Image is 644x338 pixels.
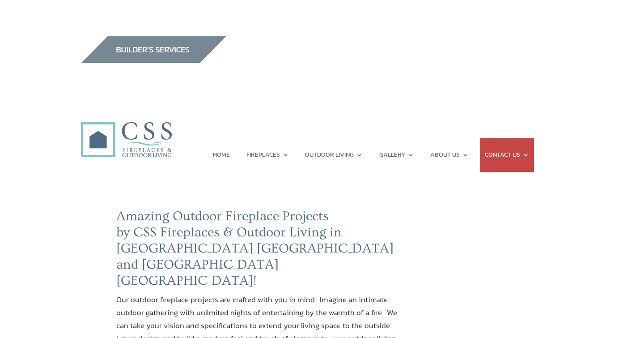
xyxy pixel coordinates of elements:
a: CONTACT US [485,138,529,172]
h2: Amazing Outdoor Fireplace Projects by CSS Fireplaces & Outdoor Living in [GEOGRAPHIC_DATA] [GEOGR... [116,208,403,293]
a: builder services construction supply [80,55,226,66]
a: OUTDOOR LIVING [305,138,363,172]
img: CSS Fireplaces & Outdoor Living (Formerly Construction Solutions & Supply)- Jacksonville Ormond B... [80,97,172,162]
a: ABOUT US [430,138,469,172]
a: HOME [213,138,230,172]
img: builders_btn [80,36,226,63]
a: GALLERY [379,138,414,172]
a: FIREPLACES [246,138,289,172]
